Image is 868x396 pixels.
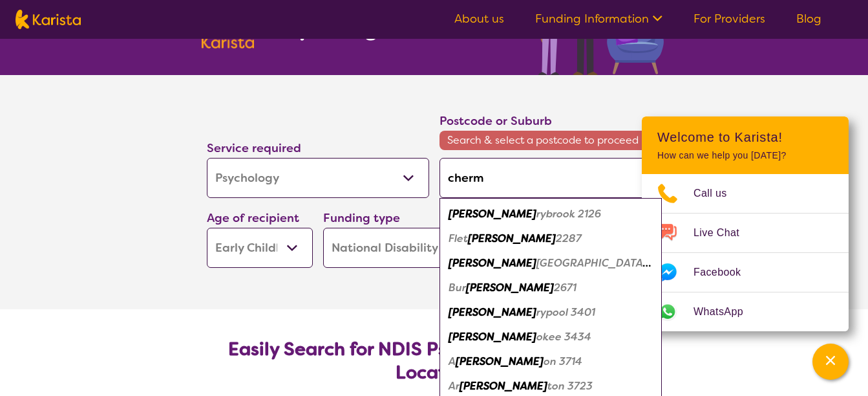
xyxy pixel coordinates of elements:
em: [PERSON_NAME] [466,281,554,294]
em: ton 3723 [547,379,593,393]
h2: Welcome to Karista! [657,129,833,145]
button: Channel Menu [812,344,849,380]
em: Bur [449,281,466,294]
em: [PERSON_NAME] [449,330,536,344]
em: Flet [449,232,468,245]
em: Ar [449,379,460,393]
span: WhatsApp [693,302,759,322]
div: Burcher 2671 [446,276,655,300]
img: Karista logo [16,10,81,29]
div: Cherokee 3434 [446,325,655,349]
a: For Providers [693,11,765,27]
em: [PERSON_NAME] [460,379,547,393]
em: [PERSON_NAME] [456,355,544,368]
div: Cherrypool 3401 [446,300,655,325]
ul: Choose channel [642,174,849,331]
input: Type [439,158,662,198]
div: Channel Menu [642,116,849,331]
em: 2671 [554,281,577,294]
span: Search & select a postcode to proceed [439,131,662,150]
label: Service required [207,140,301,156]
em: on 3714 [544,355,582,368]
em: [PERSON_NAME] [449,305,536,319]
div: Fletcher 2287 [446,226,655,251]
span: Live Chat [693,223,755,243]
label: Funding type [323,210,400,226]
em: [GEOGRAPHIC_DATA] 2360 [536,256,675,270]
p: How can we help you [DATE]? [657,150,833,161]
em: rypool 3401 [536,305,595,319]
div: Cherry Tree Hill 2360 [446,251,655,276]
em: rybrook 2126 [536,207,601,221]
em: okee 3434 [536,330,591,344]
label: Age of recipient [207,210,299,226]
label: Postcode or Suburb [439,113,552,129]
div: Cherrybrook 2126 [446,202,655,226]
em: [PERSON_NAME] [449,256,536,270]
a: Web link opens in a new tab. [642,292,849,331]
a: About us [454,11,504,27]
em: 2287 [556,232,582,245]
em: [PERSON_NAME] [468,232,556,245]
a: Funding Information [535,11,662,27]
div: Acheron 3714 [446,349,655,374]
h2: Easily Search for NDIS Psychologists by Need & Location [217,338,651,384]
em: [PERSON_NAME] [449,207,536,221]
span: Call us [693,184,743,203]
a: Blog [796,11,821,27]
span: Facebook [693,263,756,282]
em: A [449,355,456,368]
